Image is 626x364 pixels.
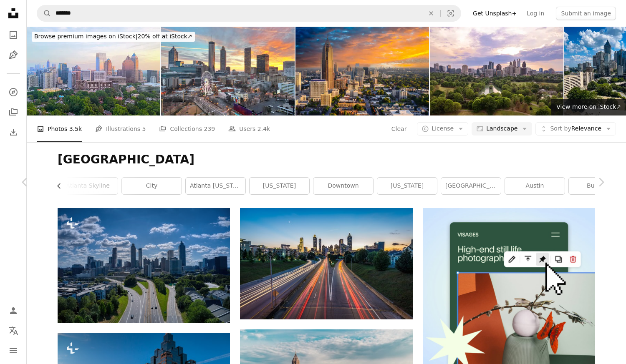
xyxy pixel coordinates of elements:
a: [US_STATE] [377,178,437,194]
a: Download History [5,124,22,141]
button: Sort byRelevance [535,122,616,136]
img: Skyline of Atlanta, Georgia [295,27,429,115]
span: Relevance [550,125,601,133]
a: atlanta [US_STATE] [186,178,245,194]
img: iconic view of Atlanta skyline over Piedmont Park [430,27,563,115]
a: [US_STATE] [250,178,309,194]
img: Panoramic aerial view of Atlanta skyline from the Jackson street bridge in downtown Atlanta [58,208,230,323]
a: city [122,178,182,194]
button: License [417,122,468,136]
a: Get Unsplash+ [468,7,522,20]
button: Language [5,322,22,339]
button: Clear [422,5,440,21]
a: Log in / Sign up [5,302,22,319]
button: scroll list to the left [58,178,67,194]
a: timelapse photo of highway during golden hour [240,260,412,267]
a: austin [505,178,565,194]
a: Illustrations [5,47,22,63]
a: Log in [522,7,549,20]
h1: [GEOGRAPHIC_DATA] [58,152,595,167]
button: Menu [5,342,22,359]
a: Browse premium images on iStock|20% off at iStock↗ [27,27,200,47]
a: Panoramic aerial view of Atlanta skyline from the Jackson street bridge in downtown Atlanta [58,261,230,269]
a: Photos [5,27,22,43]
img: Atlanta Georgia - Sunset City Skyline - Telephoto - Wide Shot [27,27,160,115]
button: Visual search [441,5,461,21]
a: Collections 239 [159,115,215,142]
img: timelapse photo of highway during golden hour [240,208,412,319]
button: Search Unsplash [37,5,51,21]
span: 5 [142,124,146,133]
a: Next [576,142,626,222]
span: Sort by [550,125,571,132]
span: Browse premium images on iStock | [34,33,137,40]
button: Submit an image [556,7,616,20]
a: [GEOGRAPHIC_DATA] [441,178,501,194]
a: Users 2.4k [228,115,270,142]
span: License [432,125,454,132]
button: Landscape [472,122,532,136]
a: Explore [5,84,22,100]
span: Landscape [486,125,517,133]
a: Illustrations 5 [95,115,146,142]
span: 2.4k [257,124,270,133]
a: atlanta skyline [58,178,118,194]
button: Clear [391,122,407,136]
span: 20% off at iStock ↗ [34,33,192,40]
img: Atlanta, Georgia, USA Downtown Skyline [161,27,295,115]
a: Collections [5,104,22,120]
span: View more on iStock ↗ [556,103,621,110]
a: downtown [313,178,373,194]
a: View more on iStock↗ [551,99,626,115]
span: 239 [204,124,215,133]
form: Find visuals sitewide [37,5,461,22]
